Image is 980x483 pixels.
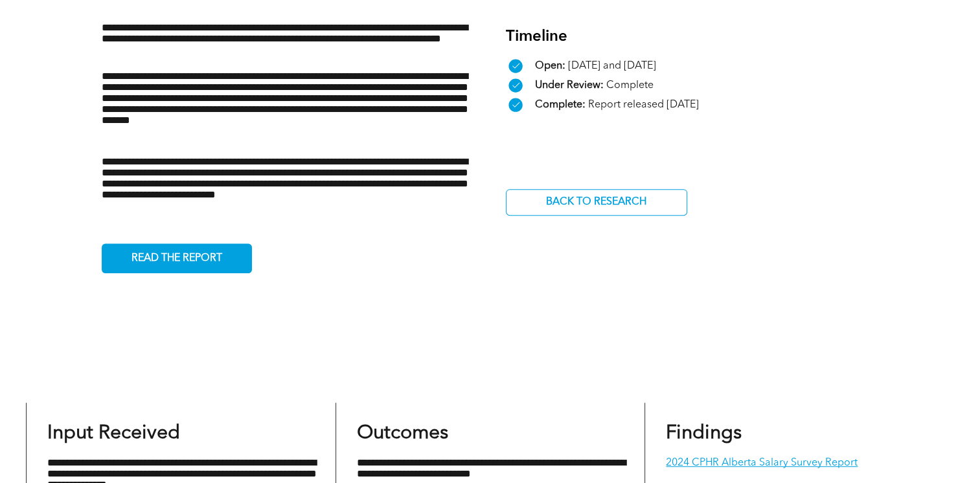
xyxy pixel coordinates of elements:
[102,243,252,273] a: READ THE REPORT
[541,190,651,215] span: BACK TO RESEARCH
[506,29,567,45] span: Timeline
[127,246,227,271] span: READ THE REPORT
[357,423,448,443] span: Outcomes
[47,423,180,443] span: Input Received
[568,61,656,71] span: [DATE] and [DATE]
[506,189,687,216] a: BACK TO RESEARCH
[588,100,699,110] span: Report released [DATE]
[666,458,858,468] a: 2024 CPHR Alberta Salary Survey Report
[666,423,742,443] span: Findings
[535,80,604,91] span: Under Review:
[606,80,654,91] span: Complete
[535,100,586,110] span: Complete:
[535,61,565,71] span: Open:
